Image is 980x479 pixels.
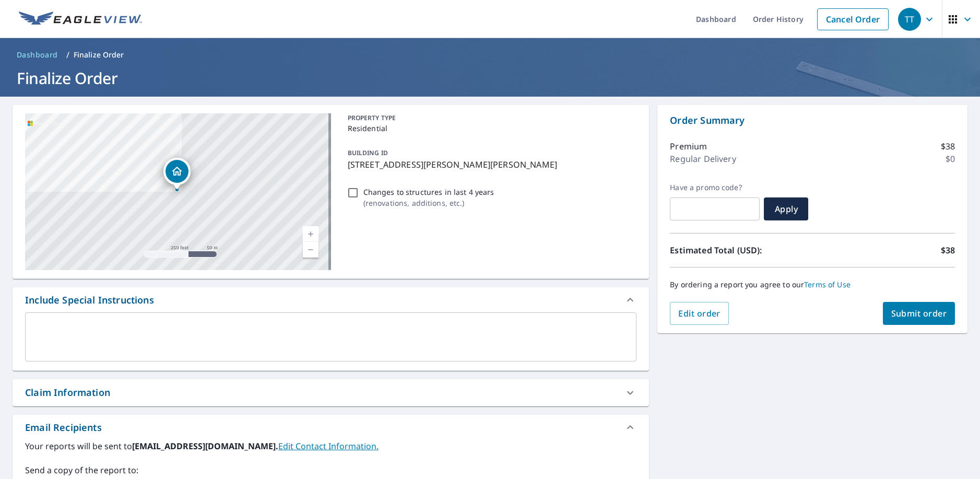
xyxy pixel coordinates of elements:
[25,293,154,307] div: Include Special Instructions
[66,49,69,61] li: /
[941,244,955,256] p: $38
[13,415,649,440] div: Email Recipients
[25,464,636,476] label: Send a copy of the report to:
[363,197,494,208] p: ( renovations, additions, etc. )
[817,8,889,30] a: Cancel Order
[764,197,808,220] button: Apply
[25,420,102,435] div: Email Recipients
[946,153,955,165] p: $0
[13,46,62,63] a: Dashboard
[348,123,633,134] p: Residential
[17,50,58,60] span: Dashboard
[670,244,812,256] p: Estimated Total (USD):
[13,379,649,406] div: Claim Information
[348,158,633,171] p: [STREET_ADDRESS][PERSON_NAME][PERSON_NAME]
[25,385,110,400] div: Claim Information
[13,287,649,312] div: Include Special Instructions
[670,280,955,289] p: By ordering a report you agree to our
[278,440,379,452] a: EditContactInfo
[74,50,124,60] p: Finalize Order
[670,302,729,325] button: Edit order
[13,46,967,63] nav: breadcrumb
[941,140,955,153] p: $38
[163,158,191,190] div: Dropped pin, building 1, Residential property, 5994 Linworth Rd Worthington, OH 43085
[25,440,636,452] label: Your reports will be sent to
[670,113,955,127] p: Order Summary
[772,203,800,215] span: Apply
[670,183,760,192] label: Have a promo code?
[678,308,721,319] span: Edit order
[670,153,736,165] p: Regular Delivery
[883,302,955,325] button: Submit order
[348,148,388,157] p: BUILDING ID
[898,8,921,31] div: TT
[348,113,633,123] p: PROPERTY TYPE
[19,11,142,27] img: EV Logo
[303,226,318,242] a: Current Level 17, Zoom In
[891,308,947,319] span: Submit order
[13,67,967,89] h1: Finalize Order
[363,186,494,197] p: Changes to structures in last 4 years
[132,440,278,452] b: [EMAIL_ADDRESS][DOMAIN_NAME].
[670,140,707,153] p: Premium
[303,242,318,258] a: Current Level 17, Zoom Out
[804,279,851,289] a: Terms of Use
